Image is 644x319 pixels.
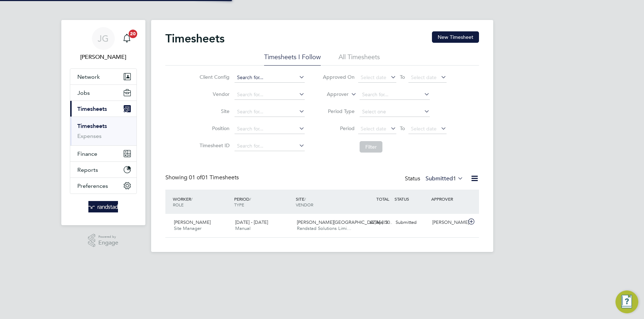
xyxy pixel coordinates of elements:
[453,175,456,182] span: 1
[70,27,137,61] a: JG[PERSON_NAME]
[234,202,244,207] span: TYPE
[70,85,136,101] button: Jobs
[77,106,107,112] span: Timesheets
[323,74,355,80] label: Approved On
[173,202,184,207] span: ROLE
[398,72,407,82] span: To
[77,73,100,80] span: Network
[77,89,90,96] span: Jobs
[70,201,137,212] a: Go to home page
[165,31,225,46] h2: Timesheets
[98,234,118,240] span: Powered by
[249,196,251,202] span: /
[235,124,305,134] input: Search for...
[360,90,430,100] input: Search for...
[429,217,467,228] div: [PERSON_NAME]
[376,196,389,202] span: TOTAL
[398,124,407,133] span: To
[615,290,638,313] button: Engage Resource Center
[297,225,351,231] span: Randstad Solutions Limi…
[70,69,136,84] button: Network
[405,174,465,184] div: Status
[191,196,192,202] span: /
[323,108,355,114] label: Period Type
[189,174,239,181] span: 01 Timesheets
[361,125,386,132] span: Select date
[411,125,437,132] span: Select date
[174,219,211,225] span: [PERSON_NAME]
[70,117,136,145] div: Timesheets
[232,192,294,211] div: PERIOD
[361,74,386,81] span: Select date
[393,192,430,205] div: STATUS
[339,53,380,66] li: All Timesheets
[235,107,305,117] input: Search for...
[70,101,136,117] button: Timesheets
[323,125,355,132] label: Period
[235,73,305,83] input: Search for...
[61,20,145,225] nav: Main navigation
[197,142,230,149] label: Timesheet ID
[77,123,107,129] a: Timesheets
[129,30,137,38] span: 20
[120,27,134,50] a: 20
[316,91,349,98] label: Approver
[70,162,136,177] button: Reports
[356,217,393,228] div: £2,866.50
[88,234,118,247] a: Powered byEngage
[304,196,306,202] span: /
[165,174,240,181] div: Showing
[171,192,233,211] div: WORKER
[98,34,109,43] span: JG
[77,182,108,189] span: Preferences
[426,175,463,182] label: Submitted
[264,53,321,66] li: Timesheets I Follow
[70,146,136,161] button: Finance
[70,53,137,61] span: Joe Gill
[235,141,305,151] input: Search for...
[77,166,98,173] span: Reports
[77,150,97,157] span: Finance
[235,90,305,100] input: Search for...
[360,107,430,117] input: Select one
[174,225,201,231] span: Site Manager
[429,192,467,205] div: APPROVER
[393,217,430,228] div: Submitted
[296,202,313,207] span: VENDOR
[197,91,230,97] label: Vendor
[297,219,392,225] span: [PERSON_NAME][GEOGRAPHIC_DATA] (13…
[88,201,118,212] img: randstad-logo-retina.png
[235,225,251,231] span: Manual
[235,219,268,225] span: [DATE] - [DATE]
[70,178,136,194] button: Preferences
[294,192,356,211] div: SITE
[432,31,479,43] button: New Timesheet
[98,240,118,246] span: Engage
[197,125,230,132] label: Position
[77,133,102,139] a: Expenses
[411,74,437,81] span: Select date
[197,74,230,80] label: Client Config
[189,174,202,181] span: 01 of
[197,108,230,114] label: Site
[360,141,382,153] button: Filter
